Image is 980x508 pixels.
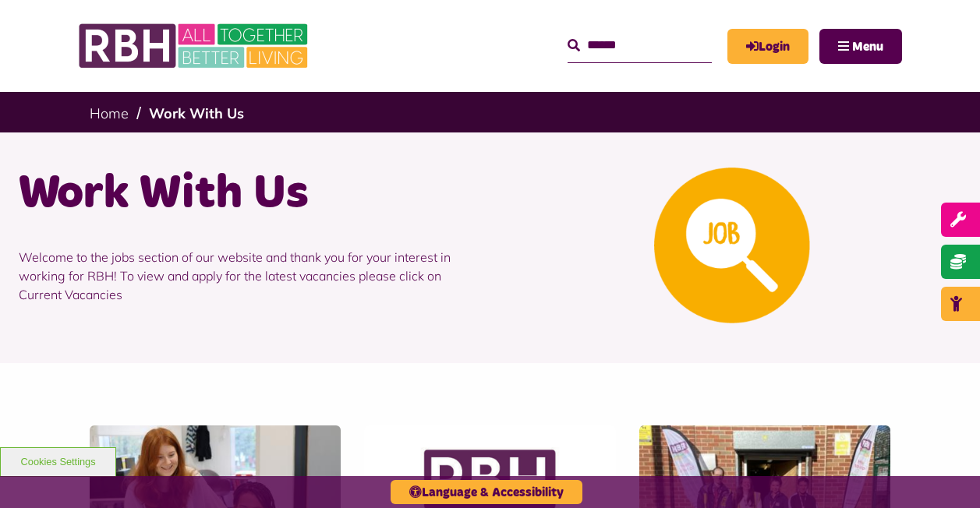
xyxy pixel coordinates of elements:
button: Navigation [819,29,902,64]
h1: Work With Us [19,164,479,224]
iframe: Netcall Web Assistant for live chat [910,438,980,508]
span: Menu [852,41,883,53]
button: Language & Accessibility [391,480,582,504]
a: Home [90,104,129,122]
a: MyRBH [727,29,808,64]
p: Welcome to the jobs section of our website and thank you for your interest in working for RBH! To... [19,224,479,327]
img: Looking For A Job [654,168,810,323]
a: Work With Us [149,104,244,122]
img: RBH [78,16,312,76]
